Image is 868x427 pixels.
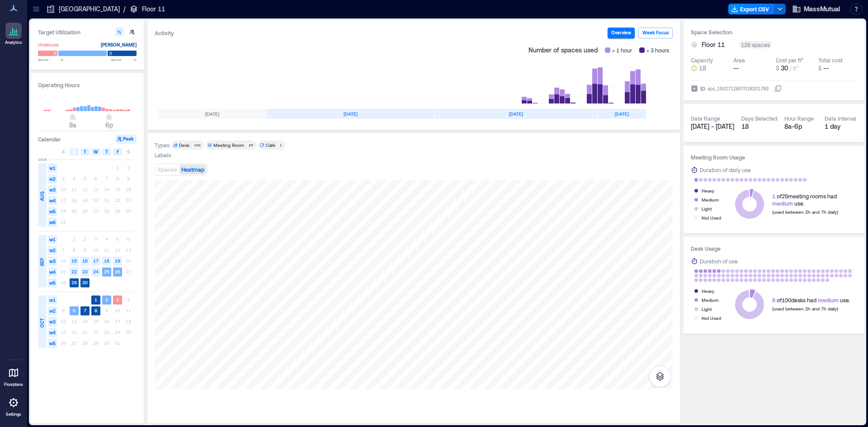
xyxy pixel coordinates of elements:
[69,121,76,129] span: 8a
[48,196,57,205] span: w4
[71,258,77,263] text: 15
[48,235,57,244] span: w1
[608,28,635,38] button: Overview
[700,257,738,266] div: Duration of use
[247,142,255,148] div: 25
[702,305,712,314] div: Light
[733,64,739,72] span: --
[116,135,137,144] button: Peak
[38,192,46,201] span: AUG
[266,142,275,148] div: Cafe
[155,28,174,38] div: Activity
[73,308,75,313] text: 6
[115,269,120,274] text: 26
[702,195,719,204] div: Medium
[776,64,815,73] button: $ 30 / ft²
[84,308,86,313] text: 7
[117,148,119,155] span: F
[267,109,434,119] div: [DATE]
[155,141,170,149] div: Types
[3,392,24,420] a: Settings
[84,148,86,155] span: T
[48,328,57,337] span: w4
[38,57,63,62] span: Below %
[48,164,57,173] span: w1
[179,142,189,148] div: Desk
[784,122,817,131] div: 8a - 6p
[435,109,597,119] div: [DATE]
[790,65,798,71] span: / ft²
[38,135,61,144] h3: Calendar
[5,40,22,45] p: Analytics
[59,5,120,14] p: [GEOGRAPHIC_DATA]
[804,5,840,14] span: MassMutual
[115,258,120,263] text: 19
[48,317,57,326] span: w3
[94,297,97,302] text: 1
[48,306,57,315] span: w2
[116,297,119,302] text: 3
[691,64,730,73] button: 18
[82,258,88,263] text: 16
[4,382,23,387] p: Floorplans
[781,64,788,72] span: 30
[702,213,721,222] div: Not Used
[700,84,705,93] span: ID
[48,207,57,216] span: w5
[691,153,857,162] h3: Meeting Room Usage
[772,200,793,206] span: medium
[772,297,775,303] span: 6
[772,296,850,304] div: of 100 desks had use.
[213,142,244,148] div: Meeting Room
[612,46,632,55] span: > 1 hour
[48,267,57,277] span: w4
[105,148,108,155] span: T
[825,115,856,122] div: Data Interval
[707,84,769,93] div: spc_1502712807018201783
[702,314,721,323] div: Not Used
[48,185,57,194] span: w3
[105,297,108,302] text: 2
[38,28,137,37] h3: Target Utilization
[702,296,719,305] div: Medium
[6,412,21,417] p: Settings
[702,186,714,195] div: Heavy
[739,41,772,48] div: 126 spaces
[700,165,751,174] div: Duration of daily use
[702,204,712,213] div: Light
[101,40,137,49] div: [PERSON_NAME]
[72,148,76,155] span: M
[774,85,782,92] button: IDspc_1502712807018201783
[123,5,126,14] p: /
[776,56,803,64] div: Cost per ft²
[104,269,109,274] text: 25
[278,142,283,148] div: 1
[105,121,113,129] span: 6p
[142,5,165,14] p: Floor 11
[691,122,734,130] span: [DATE] - [DATE]
[691,115,720,122] div: Date Range
[93,269,99,274] text: 24
[156,164,179,174] button: Spaces
[818,56,843,64] div: Total cost
[181,166,204,173] span: Heatmap
[104,258,109,263] text: 18
[158,109,266,119] div: [DATE]
[48,257,57,266] span: w3
[111,57,137,62] span: Above %
[699,64,706,73] span: 18
[818,65,821,71] span: $
[691,56,713,64] div: Capacity
[525,42,673,58] div: Number of spaces used
[728,4,774,14] button: Export CSV
[823,64,829,72] span: --
[82,280,88,285] text: 30
[598,109,646,119] div: [DATE]
[702,40,725,49] span: Floor 11
[155,151,171,159] div: Labels
[702,286,714,296] div: Heavy
[179,164,206,174] button: Heatmap
[62,148,65,155] span: S
[48,278,57,287] span: w5
[2,20,25,48] a: Analytics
